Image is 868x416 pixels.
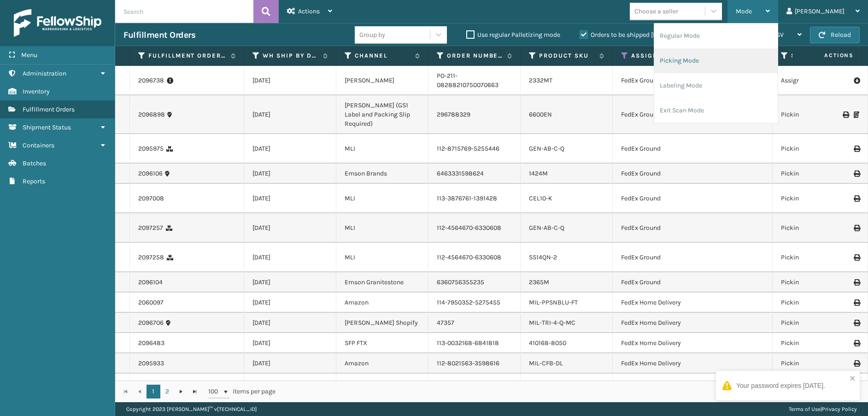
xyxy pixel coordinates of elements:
td: Picking [773,134,865,164]
a: SS14QN-2 [529,253,557,261]
td: FedEx Home Delivery [613,293,773,313]
td: FedEx Home Delivery [613,353,773,374]
a: GEN-AB-C-Q [529,145,564,152]
a: MIL-TRI-4-Q-MC [529,319,575,327]
span: Containers [23,141,54,149]
td: Emson Brands [336,164,428,184]
td: FedEx Home Delivery [613,333,773,353]
a: 2097257 [138,223,163,233]
label: Fulfillment Order Id [148,52,226,60]
li: Regular Mode [654,23,778,48]
i: Print Label [854,225,859,231]
td: [DATE] [244,353,336,374]
td: Amazon [336,293,428,313]
td: [DATE] [244,333,336,353]
img: logo [14,9,101,37]
li: Labeling Mode [654,73,778,98]
div: Your password expires [DATE]. [736,381,825,391]
label: Orders to be shipped [DATE] [580,31,669,39]
td: [DATE] [244,66,336,95]
td: [DATE] [244,272,336,293]
a: 2096278 [138,379,164,388]
li: Exit Scan Mode [654,98,778,123]
td: Picking [773,353,865,374]
td: [PERSON_NAME] [336,66,428,95]
span: Menu [21,51,37,59]
td: [DATE] [244,95,336,134]
a: 1424M [529,170,548,177]
label: Channel [355,52,411,60]
td: Picking [773,213,865,243]
label: Assigned Carrier Service [631,52,755,60]
td: SFP FTX [336,333,428,353]
span: Actions [298,7,320,15]
i: Pull Label [854,76,859,85]
a: Go to the next page [174,385,188,398]
td: [PERSON_NAME] Shopify [336,313,428,333]
td: [DATE] [244,213,336,243]
td: 112-4564670-6330608 [428,213,521,243]
td: MLI [336,134,428,164]
a: 2365M [529,278,549,286]
td: 6463331598624 [428,164,521,184]
span: Shipment Status [23,123,71,131]
a: 2096104 [138,278,163,287]
td: 112-4557423-1863452 [428,374,521,394]
div: Choose a seller [634,6,678,16]
a: 2096738 [138,76,164,85]
a: 2095975 [138,144,164,153]
td: FedEx Ground [613,243,773,272]
a: 2096483 [138,339,164,348]
td: [DATE] [244,184,336,213]
label: Use regular Palletizing mode [466,31,560,39]
td: Picking [773,333,865,353]
a: 2097258 [138,253,164,262]
p: Copyright 2023 [PERSON_NAME]™ v [TECHNICAL_ID] [126,402,257,416]
a: 1 [147,385,160,398]
td: [DATE] [244,243,336,272]
td: 114-7950352-5275455 [428,293,521,313]
button: Reload [810,27,860,43]
i: Print Label [854,299,859,306]
td: [DATE] [244,164,336,184]
td: Picking [773,293,865,313]
a: 2095933 [138,359,164,368]
i: Print Label [854,254,859,261]
td: Emson Granitestone [336,272,428,293]
td: Picking [773,184,865,213]
td: Picking [773,313,865,333]
td: FedEx Ground [613,213,773,243]
a: MIL-PPSNBLU-FT [529,299,578,306]
td: 112-8021563-3598616 [428,353,521,374]
td: FedEx Home Delivery [613,374,773,394]
i: Print Label [843,111,848,118]
td: 113-0032168-6841818 [428,333,521,353]
a: MIL-CFB-DL [529,359,563,367]
td: MLI [336,184,428,213]
a: GEN-AB-C-Q [529,224,564,232]
span: 100 [208,387,222,396]
td: [DATE] [244,313,336,333]
td: Amazon [336,374,428,394]
td: [DATE] [244,134,336,164]
td: FedEx Ground [613,272,773,293]
td: FedEx Ground [613,164,773,184]
td: MLI [336,213,428,243]
a: 2 [160,385,174,398]
td: 113-3876761-1391428 [428,184,521,213]
a: 2096898 [138,110,165,119]
td: FedEx Ground [613,95,773,134]
td: Picking [773,164,865,184]
a: Go to the last page [188,385,202,398]
div: Group by [359,30,385,40]
a: CEL10-K [529,194,552,202]
i: Print Label [854,340,859,346]
td: 6360756355235 [428,272,521,293]
i: Print Label [854,279,859,286]
span: Actions [795,48,859,63]
span: Fulfillment Orders [23,105,75,113]
td: Picking [773,272,865,293]
td: FedEx Home Delivery [613,313,773,333]
label: WH Ship By Date [263,52,318,60]
div: 1 - 100 of 121 items [288,387,858,396]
